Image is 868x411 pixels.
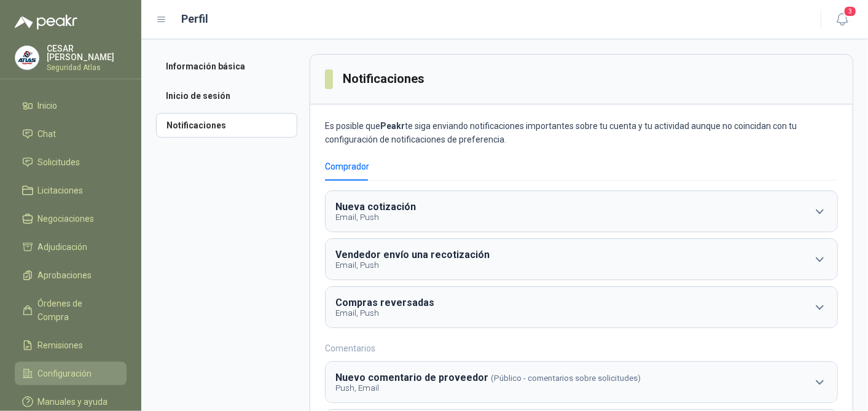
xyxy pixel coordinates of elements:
[38,367,92,380] span: Configuración
[335,260,492,270] p: Email, Push
[343,69,426,88] h3: Notificaciones
[326,287,837,327] button: Compras reversadasEmail, Push
[38,297,115,324] span: Órdenes de Compra
[15,362,127,385] a: Configuración
[38,240,88,254] span: Adjudicación
[182,10,209,28] h1: Perfil
[325,160,369,173] div: Comprador
[15,235,127,259] a: Adjudicación
[156,84,297,108] a: Inicio de sesión
[843,6,857,17] span: 3
[15,122,127,146] a: Chat
[335,383,641,393] p: Push, Email
[47,44,127,61] p: CESAR [PERSON_NAME]
[326,362,837,402] button: Nuevo comentario de proveedor(Público - comentarios sobre solicitudes)Push, Email
[491,374,641,383] span: (Público - comentarios sobre solicitudes)
[15,94,127,117] a: Inicio
[15,15,77,29] img: Logo peakr
[38,212,95,225] span: Negociaciones
[47,64,127,71] p: Seguridad Atlas
[38,184,84,197] span: Licitaciones
[15,334,127,357] a: Remisiones
[15,292,127,329] a: Órdenes de Compra
[38,395,108,409] span: Manuales y ayuda
[380,121,405,131] b: Peakr
[326,239,837,280] button: Vendedor envío una recotizaciónEmail, Push
[335,249,490,260] b: Vendedor envío una recotización
[325,119,838,146] p: Es posible que te siga enviando notificaciones importantes sobre tu cuenta y tu actividad aunque ...
[325,342,838,355] h3: Comentarios
[15,264,127,287] a: Aprobaciones
[38,339,84,352] span: Remisiones
[15,179,127,202] a: Licitaciones
[831,9,853,31] button: 3
[326,191,837,232] button: Nueva cotizaciónEmail, Push
[38,155,80,169] span: Solicitudes
[335,308,437,318] p: Email, Push
[15,46,39,69] img: Company Logo
[15,151,127,174] a: Solicitudes
[38,127,57,141] span: Chat
[38,99,58,112] span: Inicio
[335,297,434,308] b: Compras reversadas
[335,201,416,213] b: Nueva cotización
[335,213,418,222] p: Email, Push
[335,372,488,383] b: Nuevo comentario de proveedor
[156,54,297,79] a: Información básica
[38,268,92,282] span: Aprobaciones
[156,113,297,138] a: Notificaciones
[15,207,127,230] a: Negociaciones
